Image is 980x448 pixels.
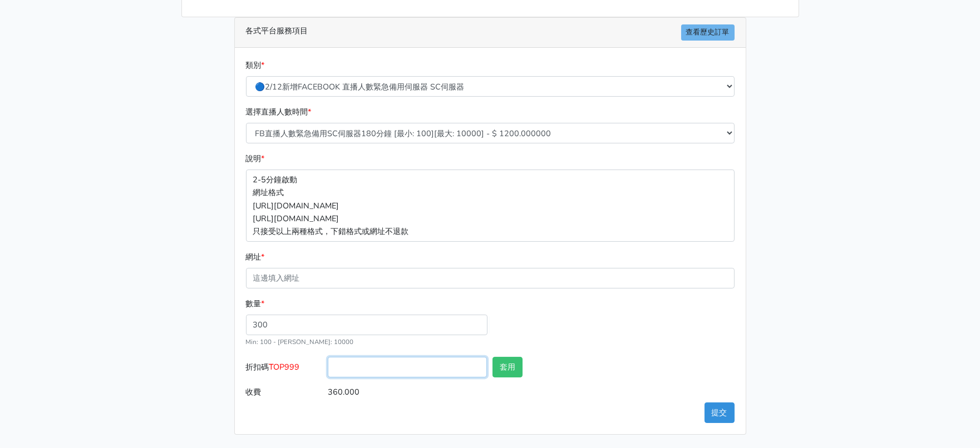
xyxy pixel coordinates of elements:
[493,357,523,377] button: 套用
[705,402,735,423] button: 提交
[243,357,326,382] label: 折扣碼
[246,251,265,263] label: 網址
[243,382,326,402] label: 收費
[246,337,354,346] small: Min: 100 - [PERSON_NAME]: 10000
[681,24,735,41] a: 查看歷史訂單
[246,152,265,165] label: 說明
[246,268,735,288] input: 這邊填入網址
[246,297,265,310] label: 數量
[246,59,265,72] label: 類別
[235,18,746,48] div: 各式平台服務項目
[246,170,735,241] p: 2-5分鐘啟動 網址格式 [URL][DOMAIN_NAME] [URL][DOMAIN_NAME] 只接受以上兩種格式，下錯格式或網址不退款
[246,106,312,118] label: 選擇直播人數時間
[269,361,300,372] span: TOP999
